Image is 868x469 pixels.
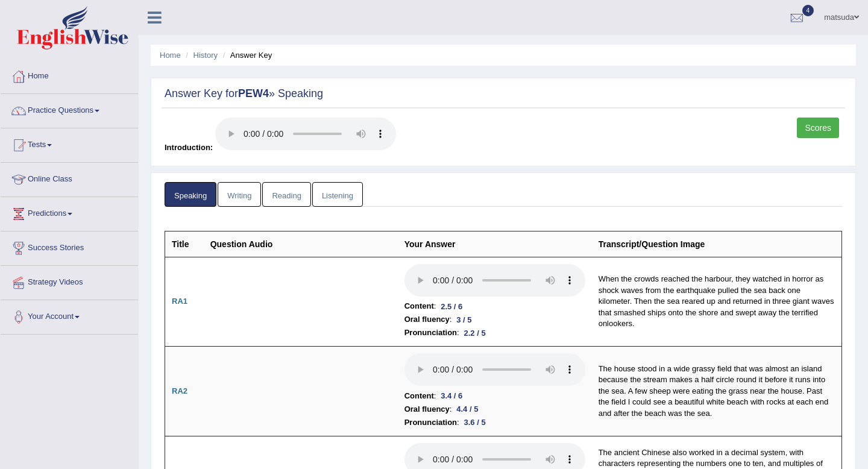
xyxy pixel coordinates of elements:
div: 3.6 / 5 [459,416,491,429]
li: : [404,403,585,416]
span: 4 [802,5,814,16]
td: When the crowds reached the harbour, they watched in horror as shock waves from the earthquake pu... [592,257,842,347]
th: Transcript/Question Image [592,231,842,257]
a: Strategy Videos [1,266,138,296]
li: : [404,326,585,339]
div: 3 / 5 [451,313,476,326]
a: Listening [312,182,363,207]
a: Predictions [1,197,138,227]
a: Scores [797,118,839,138]
strong: PEW4 [238,87,269,99]
li: : [404,389,585,403]
th: Question Audio [204,231,398,257]
a: Practice Questions [1,94,138,124]
b: Oral fluency [404,403,450,416]
a: Writing [218,182,261,207]
li: Answer Key [220,49,272,61]
li: : [404,416,585,429]
a: Speaking [165,182,216,207]
b: Pronunciation [404,326,457,339]
li: : [404,300,585,313]
a: Reading [262,182,310,207]
b: RA2 [172,386,187,395]
a: Success Stories [1,231,138,262]
b: RA1 [172,297,187,306]
td: The house stood in a wide grassy field that was almost an island because the stream makes a half ... [592,347,842,436]
a: Your Account [1,300,138,330]
div: 3.4 / 6 [436,389,467,402]
a: Online Class [1,163,138,193]
div: 2.5 / 6 [436,300,467,313]
th: Title [165,231,204,257]
b: Pronunciation [404,416,457,429]
b: Content [404,300,434,313]
b: Content [404,389,434,403]
li: : [404,313,585,326]
a: Home [1,60,138,90]
div: 2.2 / 5 [459,327,491,339]
a: History [193,51,218,60]
b: Oral fluency [404,313,450,326]
a: Home [160,51,181,60]
h2: Answer Key for » Speaking [165,88,842,100]
a: Tests [1,128,138,159]
div: 4.4 / 5 [451,403,483,415]
th: Your Answer [398,231,592,257]
span: Introduction: [165,143,213,152]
